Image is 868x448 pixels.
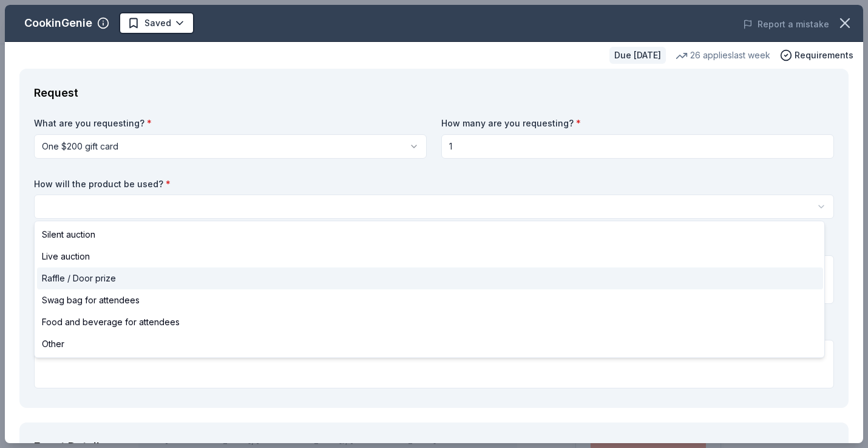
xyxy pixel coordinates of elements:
[42,249,90,264] span: Live auction
[42,337,64,351] span: Other
[42,293,140,308] span: Swag bag for attendees
[206,15,242,29] span: Fall Fest
[42,271,116,286] span: Raffle / Door prize
[42,315,180,329] span: Food and beverage for attendees
[42,227,95,242] span: Silent auction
